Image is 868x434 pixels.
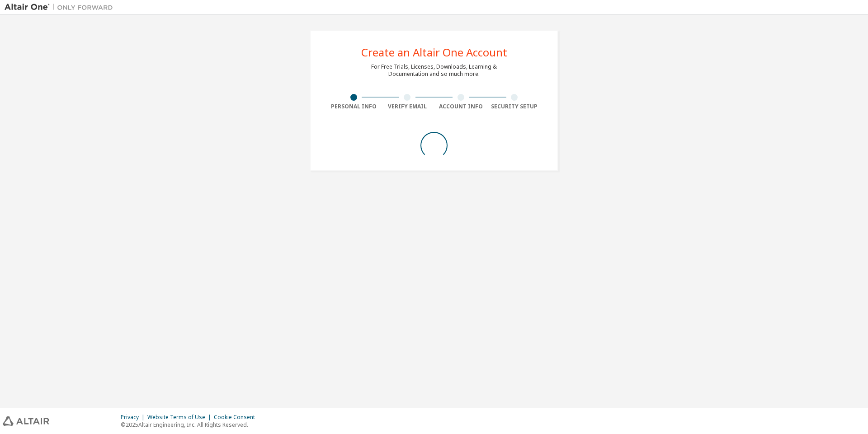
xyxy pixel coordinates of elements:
[3,416,49,426] img: altair_logo.svg
[121,421,260,429] p: © 2025 Altair Engineering, Inc. All Rights Reserved.
[147,414,214,421] div: Website Terms of Use
[381,103,434,110] div: Verify Email
[327,103,381,110] div: Personal Info
[214,414,260,421] div: Cookie Consent
[5,3,118,12] img: Altair One
[121,414,147,421] div: Privacy
[488,103,542,110] div: Security Setup
[371,63,497,78] div: For Free Trials, Licenses, Downloads, Learning & Documentation and so much more.
[361,47,507,58] div: Create an Altair One Account
[434,103,488,110] div: Account Info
